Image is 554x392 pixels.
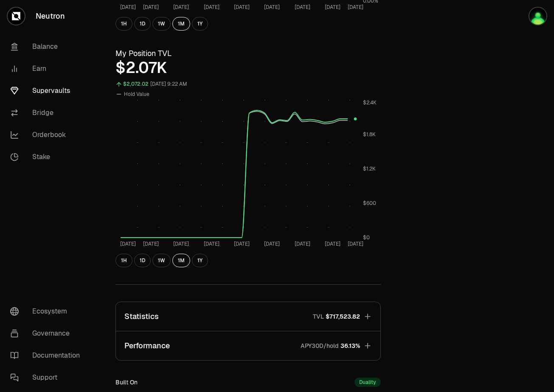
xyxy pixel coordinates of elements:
[3,367,92,389] a: Support
[234,4,250,11] tspan: [DATE]
[115,48,381,59] h3: My Position TVL
[173,241,189,247] tspan: [DATE]
[3,344,92,367] a: Documentation
[3,322,92,344] a: Governance
[173,4,189,11] tspan: [DATE]
[116,331,380,360] button: PerformanceAPY30D/hold36.13%
[115,254,132,267] button: 1H
[115,17,132,31] button: 1H
[313,312,324,321] p: TVL
[3,124,92,146] a: Orderbook
[3,146,92,168] a: Stake
[143,4,159,11] tspan: [DATE]
[264,241,280,247] tspan: [DATE]
[124,340,170,352] p: Performance
[116,302,380,331] button: StatisticsTVL$717,523.82
[134,254,151,267] button: 1D
[295,4,310,11] tspan: [DATE]
[3,80,92,102] a: Supervaults
[123,79,149,89] div: $2,072.02
[363,99,377,106] tspan: $2.4K
[325,241,340,247] tspan: [DATE]
[264,4,280,11] tspan: [DATE]
[363,131,376,138] tspan: $1.8K
[3,102,92,124] a: Bridge
[3,58,92,80] a: Earn
[301,342,339,350] p: APY30D/hold
[150,79,187,89] div: [DATE] 9:22 AM
[204,4,219,11] tspan: [DATE]
[348,4,363,11] tspan: [DATE]
[340,342,360,350] span: 36.13%
[295,241,310,247] tspan: [DATE]
[363,234,370,241] tspan: $0
[363,165,376,172] tspan: $1.2K
[134,17,151,31] button: 1D
[192,254,208,267] button: 1Y
[348,241,363,247] tspan: [DATE]
[363,200,376,207] tspan: $600
[325,4,340,11] tspan: [DATE]
[115,59,381,76] div: $2.07K
[3,300,92,322] a: Ecosystem
[172,254,190,267] button: 1M
[204,241,219,247] tspan: [DATE]
[172,17,190,31] button: 1M
[152,17,171,31] button: 1W
[120,4,136,11] tspan: [DATE]
[124,91,149,98] span: Hold Value
[3,36,92,58] a: Balance
[326,312,360,321] span: $717,523.82
[192,17,208,31] button: 1Y
[143,241,159,247] tspan: [DATE]
[234,241,250,247] tspan: [DATE]
[152,254,171,267] button: 1W
[354,378,381,387] div: Duality
[124,311,159,322] p: Statistics
[120,241,136,247] tspan: [DATE]
[529,8,546,25] img: Hot Wallet
[115,378,138,386] div: Built On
